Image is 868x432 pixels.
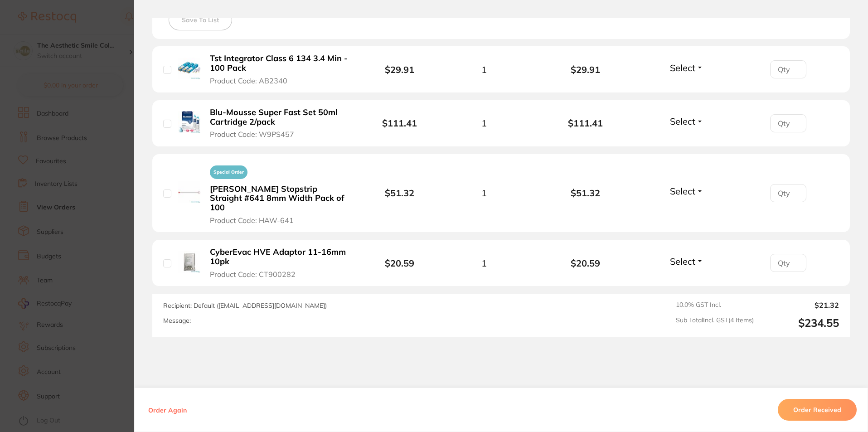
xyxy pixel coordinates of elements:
b: Blu-Mousse Super Fast Set 50ml Cartridge 2/pack [210,108,350,126]
span: Select [670,62,695,73]
span: Product Code: AB2340 [210,77,287,85]
b: $111.41 [535,118,636,128]
button: Order Received [778,399,857,421]
span: 1 [481,258,487,268]
input: Qty [770,184,806,202]
button: Select [667,116,706,127]
label: Message: [163,317,191,325]
button: Select [667,185,706,197]
b: $20.59 [535,258,636,268]
button: Blu-Mousse Super Fast Set 50ml Cartridge 2/pack Product Code: W9PS457 [207,107,353,139]
span: Select [670,116,695,127]
b: $29.91 [535,64,636,75]
button: Tst Integrator Class 6 134 3.4 Min - 100 Pack Product Code: AB2340 [207,53,353,85]
span: 1 [481,64,487,75]
button: CyberEvac HVE Adaptor 11-16mm 10pk Product Code: CT900282 [207,247,353,279]
input: Qty [770,254,806,272]
span: 10.0 % GST Incl. [676,301,754,309]
button: Save To List [169,10,232,30]
button: Select [667,62,706,73]
span: 1 [481,118,487,128]
span: Recipient: Default ( [EMAIL_ADDRESS][DOMAIN_NAME] ) [163,301,327,310]
span: Product Code: CT900282 [210,270,296,278]
input: Qty [770,60,806,78]
span: Product Code: W9PS457 [210,130,294,138]
b: CyberEvac HVE Adaptor 11-16mm 10pk [210,248,350,266]
img: Tst Integrator Class 6 134 3.4 Min - 100 Pack [178,58,200,80]
img: Blu-Mousse Super Fast Set 50ml Cartridge 2/pack [178,111,200,133]
span: Select [670,256,695,267]
button: Special Order[PERSON_NAME] Stopstrip Straight #641 8mm Width Pack of 100 Product Code: HAW-641 [207,161,353,225]
output: $21.32 [761,301,839,309]
input: Qty [770,114,806,132]
span: Product Code: HAW-641 [210,216,294,224]
button: Order Again [145,406,189,414]
span: Sub Total Incl. GST ( 4 Items) [676,316,754,330]
button: Select [667,256,706,267]
output: $234.55 [761,316,839,330]
span: Select [670,185,695,197]
b: $20.59 [385,257,414,269]
b: $51.32 [385,187,414,199]
b: Tst Integrator Class 6 134 3.4 Min - 100 Pack [210,54,350,73]
img: HAWE Stopstrip Straight #641 8mm Width Pack of 100 [178,181,200,204]
span: 1 [481,188,487,198]
img: CyberEvac HVE Adaptor 11-16mm 10pk [178,251,200,273]
b: $111.41 [382,117,417,129]
b: $51.32 [535,188,636,198]
span: Special Order [210,165,247,179]
b: $29.91 [385,64,414,75]
b: [PERSON_NAME] Stopstrip Straight #641 8mm Width Pack of 100 [210,184,350,213]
